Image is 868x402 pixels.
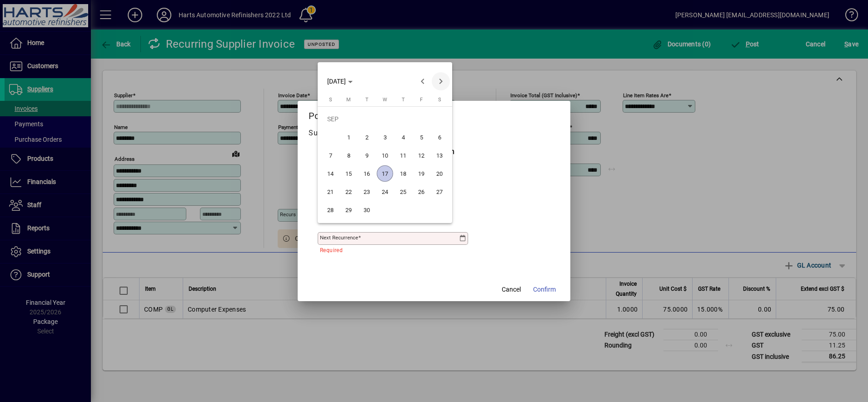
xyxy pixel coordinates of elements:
span: M [346,97,351,103]
span: 3 [377,129,393,145]
button: Fri Sep 26 2025 [412,183,430,201]
span: 10 [377,147,393,164]
button: Mon Sep 08 2025 [339,146,358,164]
button: Tue Sep 30 2025 [358,201,376,219]
button: Wed Sep 10 2025 [376,146,394,164]
span: 13 [431,147,448,164]
button: Fri Sep 12 2025 [412,146,430,164]
span: T [365,97,369,103]
button: Sun Sep 21 2025 [321,183,339,201]
span: 2 [359,129,375,145]
button: Tue Sep 23 2025 [358,183,376,201]
button: Previous month [414,72,432,90]
span: 25 [395,184,411,200]
span: 5 [413,129,429,145]
button: Fri Sep 05 2025 [412,128,430,146]
span: 19 [413,165,429,182]
button: Wed Sep 17 2025 [376,164,394,183]
span: T [402,97,405,103]
span: 27 [431,184,448,200]
button: Tue Sep 16 2025 [358,164,376,183]
span: 30 [359,202,375,218]
span: 18 [395,165,411,182]
button: Mon Sep 22 2025 [339,183,358,201]
span: 7 [322,147,339,164]
span: 8 [340,147,357,164]
button: Thu Sep 04 2025 [394,128,412,146]
button: Thu Sep 25 2025 [394,183,412,201]
span: 26 [413,184,429,200]
span: 17 [377,165,393,182]
span: W [383,97,387,103]
button: Mon Sep 29 2025 [339,201,358,219]
span: 1 [340,129,357,145]
span: S [438,97,441,103]
button: Mon Sep 01 2025 [339,128,358,146]
span: S [329,97,332,103]
td: SEP [321,110,449,128]
button: Sat Sep 13 2025 [430,146,449,164]
button: Tue Sep 09 2025 [358,146,376,164]
button: Sun Sep 07 2025 [321,146,339,164]
button: Thu Sep 18 2025 [394,164,412,183]
span: 4 [395,129,411,145]
button: Sat Sep 20 2025 [430,164,449,183]
span: 28 [322,202,339,218]
span: 14 [322,165,339,182]
button: Mon Sep 15 2025 [339,164,358,183]
button: Sun Sep 28 2025 [321,201,339,219]
span: [DATE] [327,78,346,85]
button: Sat Sep 27 2025 [430,183,449,201]
span: 16 [359,165,375,182]
button: Choose month and year [324,73,356,89]
button: Fri Sep 19 2025 [412,164,430,183]
span: 24 [377,184,393,200]
button: Sat Sep 06 2025 [430,128,449,146]
span: 12 [413,147,429,164]
span: 11 [395,147,411,164]
span: 6 [431,129,448,145]
span: 29 [340,202,357,218]
button: Wed Sep 24 2025 [376,183,394,201]
span: 22 [340,184,357,200]
button: Next month [432,72,450,90]
span: 20 [431,165,448,182]
span: F [420,97,423,103]
button: Wed Sep 03 2025 [376,128,394,146]
span: 23 [359,184,375,200]
button: Thu Sep 11 2025 [394,146,412,164]
button: Sun Sep 14 2025 [321,164,339,183]
button: Tue Sep 02 2025 [358,128,376,146]
span: 21 [322,184,339,200]
span: 9 [359,147,375,164]
span: 15 [340,165,357,182]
